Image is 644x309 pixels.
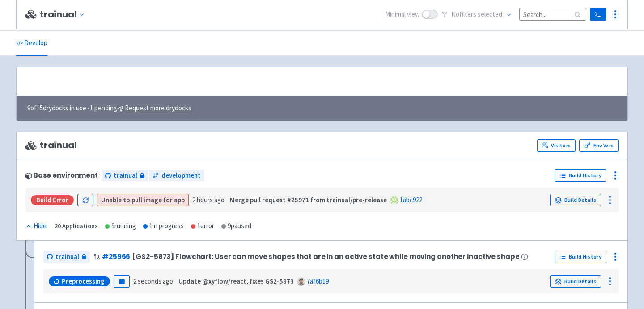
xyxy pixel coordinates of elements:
span: trainual [55,252,79,262]
span: [GS2-5873] Flowchart: User can move shapes that are in an active state while moving another inact... [132,253,519,260]
a: trainual [43,251,90,263]
span: trainual [25,140,77,150]
a: trainual [102,170,148,182]
a: 1abc922 [400,196,422,204]
div: 9 paused [221,221,251,231]
div: 9 running [105,221,136,231]
span: 9 of 15 drydocks in use - 1 pending [27,103,191,113]
a: development [149,170,204,182]
a: 7af6b19 [307,277,329,285]
a: Develop [16,31,47,56]
strong: Merge pull request #25971 from trainual/pre-release [230,196,387,204]
span: No filter s [451,9,502,20]
a: Env Vars [579,139,619,152]
time: 2 seconds ago [133,277,173,285]
a: #25966 [102,252,130,261]
time: 2 hours ago [192,196,225,204]
a: Build Details [550,275,601,288]
div: Build Error [31,195,74,205]
div: 20 Applications [55,221,98,231]
a: Build History [555,169,606,182]
button: trainual [40,9,89,20]
input: Search... [519,8,586,20]
span: Minimal view [385,9,420,20]
div: 1 error [191,221,214,231]
a: Unable to pull image for app [101,196,185,204]
button: Pause [114,275,130,288]
strong: Update @xyflow/react, fixes GS2-5873 [178,277,294,285]
a: Terminal [590,8,606,21]
a: Build Details [550,194,601,206]
button: Hide [25,221,47,231]
span: selected [478,10,502,18]
a: Visitors [537,139,576,152]
div: 1 in progress [143,221,184,231]
u: Request more drydocks [125,104,191,112]
div: Hide [25,221,47,231]
span: Preprocessing [62,277,105,286]
div: Base environment [25,171,98,179]
a: Build History [555,251,606,263]
span: development [161,171,201,181]
span: trainual [114,171,137,181]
